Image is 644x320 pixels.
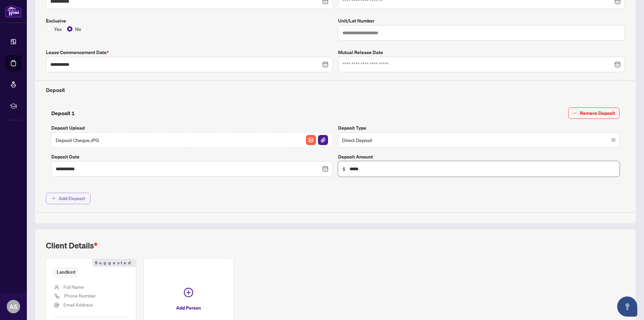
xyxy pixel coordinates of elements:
[54,267,78,277] span: Landlord
[46,193,91,204] button: Add Deposit
[59,193,85,204] span: Add Deposit
[46,240,98,251] h2: Client Details
[338,153,620,161] label: Deposit Amount
[51,153,333,161] label: Deposit Date
[56,136,99,144] span: Deposit Cheque.JPG
[338,17,625,25] label: Unit/Lot Number
[306,135,316,145] button: File Archive
[51,25,64,33] span: Yes
[64,292,96,299] span: Phone Number
[338,49,625,56] label: Mutual Release Date
[9,302,17,311] span: AS
[72,25,84,33] span: No
[176,303,201,313] span: Add Person
[46,17,333,25] label: Exclusive
[184,288,193,297] span: plus-circle
[5,5,21,17] img: logo
[306,135,316,145] img: File Archive
[318,135,328,145] img: File Attachement
[342,165,345,173] span: $
[51,124,333,132] label: Deposit Upload
[568,107,620,119] button: Remove Deposit
[580,108,615,119] span: Remove Deposit
[342,134,615,146] span: Direct Deposit
[573,111,577,116] span: minus
[338,124,620,132] label: Deposit Type
[63,284,84,290] span: Full Name
[51,109,75,117] h4: Deposit 1
[617,296,637,317] button: Open asap
[611,138,615,142] span: close-circle
[63,302,93,308] span: Email Address
[46,49,333,56] label: Lease Commencement Date
[46,86,625,94] h4: Deposit
[51,196,56,201] span: plus
[92,259,136,267] span: Suggested
[318,135,328,145] button: File Attachement
[51,132,333,148] span: Deposit Cheque.JPGFile ArchiveFile Attachement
